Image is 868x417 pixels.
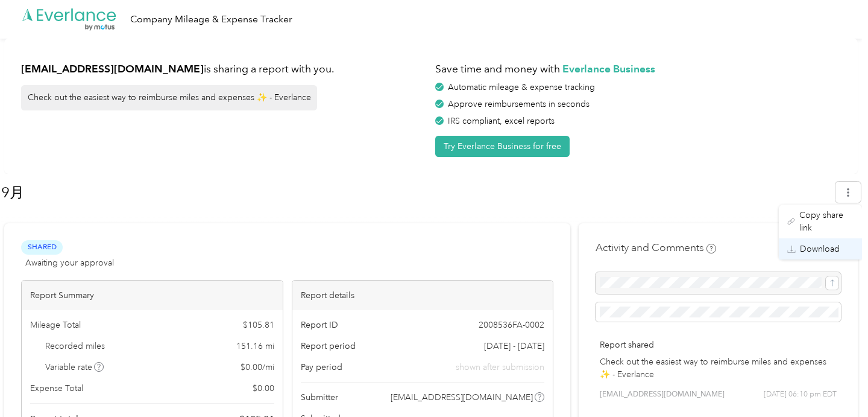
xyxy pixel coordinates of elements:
[30,382,83,395] span: Expense Total
[243,319,274,331] span: $ 105.81
[30,319,81,331] span: Mileage Total
[764,389,837,400] span: [DATE] 06:10 pm EDT
[562,62,655,75] strong: Everlance Business
[596,240,716,255] h4: Activity and Comments
[456,361,544,374] span: shown after submission
[484,340,544,352] span: [DATE] - [DATE]
[253,382,274,395] span: $ 0.00
[301,361,342,374] span: Pay period
[301,340,356,352] span: Report period
[448,116,555,126] span: IRS compliant, excel reports
[448,82,595,92] span: Automatic mileage & expense tracking
[800,243,840,255] span: Download
[21,62,204,75] strong: [EMAIL_ADDRESS][DOMAIN_NAME]
[21,240,63,254] span: Shared
[600,339,837,351] p: Report shared
[1,178,827,207] h1: 9月
[301,319,338,331] span: Report ID
[600,355,837,381] p: Check out the easiest way to reimburse miles and expenses ✨ - Everlance
[391,391,533,404] span: [EMAIL_ADDRESS][DOMAIN_NAME]
[448,99,590,109] span: Approve reimbursements in seconds
[25,256,114,269] span: Awaiting your approval
[236,340,274,352] span: 151.16 mi
[292,281,553,310] div: Report details
[21,85,317,110] div: Check out the easiest way to reimburse miles and expenses ✨ - Everlance
[45,340,105,352] span: Recorded miles
[479,319,544,331] span: 2008536FA-0002
[130,12,292,27] div: Company Mileage & Expense Tracker
[799,209,854,234] span: Copy share link
[22,281,283,310] div: Report Summary
[45,361,104,374] span: Variable rate
[241,361,274,374] span: $ 0.00 / mi
[435,136,570,157] button: Try Everlance Business for free
[600,389,725,400] span: [EMAIL_ADDRESS][DOMAIN_NAME]
[21,62,427,77] h1: is sharing a report with you.
[301,391,338,404] span: Submitter
[435,62,841,77] h1: Save time and money with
